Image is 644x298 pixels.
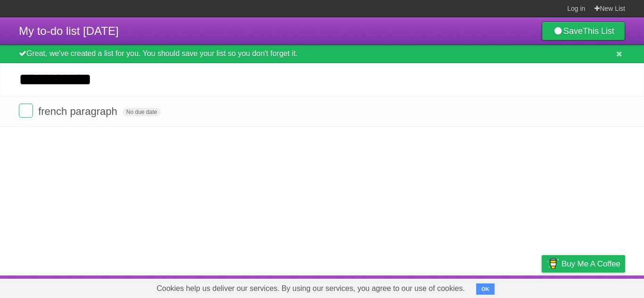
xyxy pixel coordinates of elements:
a: About [416,278,436,296]
a: Suggest a feature [566,278,625,296]
span: No due date [123,108,161,116]
span: Cookies help us deliver our services. By using our services, you agree to our use of cookies. [147,279,474,298]
a: SaveThis List [542,22,625,40]
span: Buy me a coffee [561,256,620,272]
a: Developers [447,278,486,296]
span: My to-do list [DATE] [19,24,119,37]
button: OK [476,283,495,295]
b: This List [583,26,614,36]
img: Buy me a coffee [546,256,559,272]
span: french paragraph [38,105,120,117]
a: Privacy [529,278,554,296]
a: Buy me a coffee [542,255,625,273]
label: Done [19,104,33,118]
a: Terms [497,278,518,296]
